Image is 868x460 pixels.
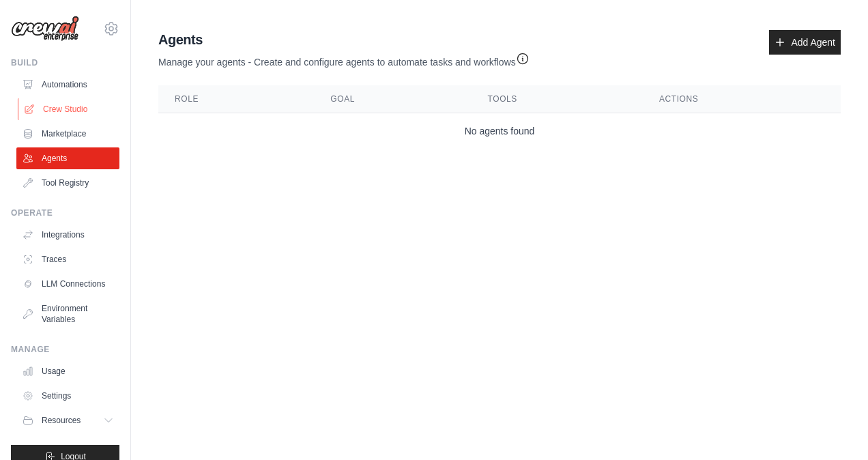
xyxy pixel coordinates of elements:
a: Marketplace [16,123,119,145]
a: Settings [16,385,119,407]
a: Integrations [16,224,119,246]
th: Actions [643,85,841,113]
div: Manage [11,344,119,355]
td: No agents found [158,113,841,149]
a: Agents [16,147,119,169]
button: Resources [16,409,119,431]
a: Add Agent [769,30,841,55]
a: Environment Variables [16,298,119,330]
a: LLM Connections [16,273,119,295]
div: Build [11,57,119,68]
img: Logo [11,16,79,42]
a: Usage [16,360,119,382]
h2: Agents [158,30,530,49]
span: Resources [42,415,81,426]
th: Goal [314,85,471,113]
th: Role [158,85,314,113]
a: Crew Studio [18,98,121,120]
p: Manage your agents - Create and configure agents to automate tasks and workflows [158,49,530,69]
th: Tools [472,85,643,113]
div: Operate [11,207,119,218]
a: Traces [16,248,119,270]
a: Automations [16,74,119,96]
a: Tool Registry [16,172,119,194]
